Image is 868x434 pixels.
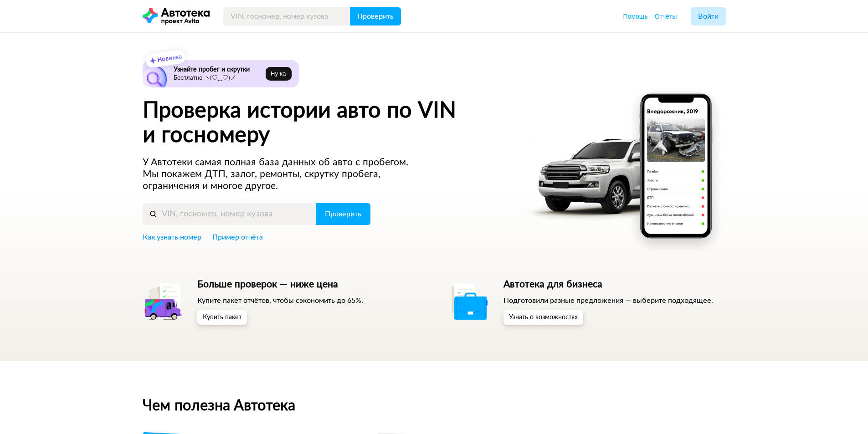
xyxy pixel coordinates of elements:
[357,13,394,20] span: Проверить
[143,398,726,414] h2: Чем полезна Автотека
[174,66,262,74] h6: Узнайте пробег и скрутки
[197,279,363,291] h5: Больше проверок — ниже цена
[350,7,401,26] button: Проверить
[174,75,262,82] p: Бесплатно ヽ(♡‿♡)ノ
[623,13,648,20] span: Помощь
[623,12,648,21] a: Помощь
[143,232,201,242] a: Как узнать номер
[143,98,513,148] h1: Проверка истории авто по VIN и госномеру
[503,296,713,306] p: Подготовили разные предложения — выберите подходящее.
[325,210,361,218] span: Проверить
[223,7,350,26] input: VIN, госномер, номер кузова
[698,13,719,20] span: Войти
[509,314,578,321] span: Узнать о возможностях
[655,12,677,21] a: Отчёты
[157,54,182,63] strong: Новинка
[197,310,247,325] button: Купить пакет
[655,13,677,20] span: Отчёты
[143,157,426,192] p: У Автотеки самая полная база данных об авто с пробегом. Мы покажем ДТП, залог, ремонты, скрутку п...
[691,7,726,26] button: Войти
[212,232,263,242] a: Пример отчёта
[503,279,713,291] h5: Автотека для бизнеса
[203,314,241,321] span: Купить пакет
[503,310,583,325] button: Узнать о возможностях
[197,296,363,306] p: Купите пакет отчётов, чтобы сэкономить до 65%.
[143,203,316,225] input: VIN, госномер, номер кузова
[271,70,286,77] span: Ну‑ка
[316,203,370,225] button: Проверить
